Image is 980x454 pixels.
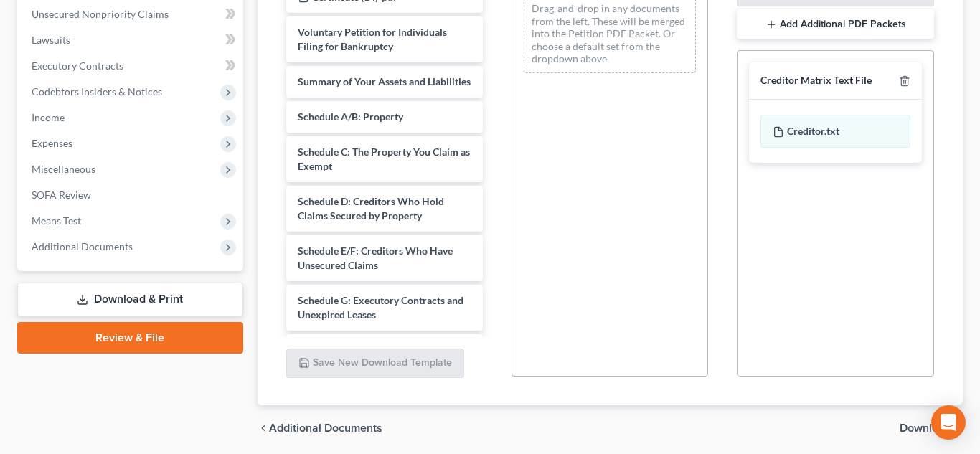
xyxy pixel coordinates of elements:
span: Voluntary Petition for Individuals Filing for Bankruptcy [298,26,447,52]
span: Means Test [32,214,81,227]
span: Lawsuits [32,34,70,46]
div: Creditor Matrix Text File [760,74,872,88]
span: Summary of Your Assets and Liabilities [298,75,471,88]
div: Open Intercom Messenger [931,405,966,440]
span: Schedule E/F: Creditors Who Have Unsecured Claims [298,245,453,271]
a: SOFA Review [20,182,243,208]
a: Review & File [17,322,243,354]
span: Codebtors Insiders & Notices [32,85,162,98]
a: Unsecured Nonpriority Claims [20,1,243,27]
span: Schedule G: Executory Contracts and Unexpired Leases [298,294,463,321]
button: Download chevron_right [900,422,963,434]
span: Income [32,111,65,123]
span: Unsecured Nonpriority Claims [32,8,169,20]
span: Additional Documents [32,240,133,252]
span: SOFA Review [32,189,91,201]
button: Add Additional PDF Packets [737,9,933,39]
a: Executory Contracts [20,53,243,79]
button: Save New Download Template [286,349,464,379]
span: Expenses [32,137,72,149]
div: Creditor.txt [760,115,910,148]
span: Schedule C: The Property You Claim as Exempt [298,146,470,172]
span: Schedule A/B: Property [298,110,403,123]
span: Schedule D: Creditors Who Hold Claims Secured by Property [298,195,444,222]
i: chevron_left [258,422,269,434]
span: Download [900,422,951,434]
a: Lawsuits [20,27,243,53]
span: Executory Contracts [32,60,123,72]
a: chevron_left Additional Documents [258,422,382,434]
a: Download & Print [17,283,243,316]
span: Miscellaneous [32,163,95,175]
span: Additional Documents [269,422,382,434]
